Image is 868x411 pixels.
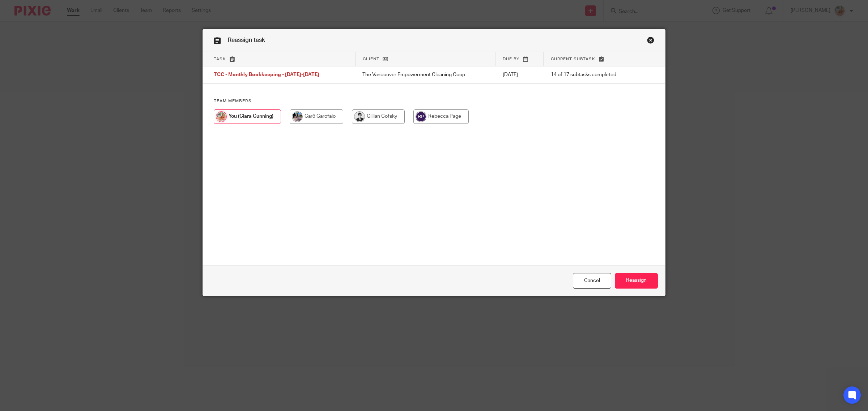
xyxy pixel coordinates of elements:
td: 14 of 17 subtasks completed [544,66,639,84]
h4: Team members [214,98,654,104]
a: Close this dialog window [573,273,611,289]
p: [DATE] [503,71,536,78]
span: Client [363,57,379,61]
a: Close this dialog window [647,36,654,46]
p: The Vancouver Empowerment Cleaning Coop [362,71,488,78]
span: Reassign task [228,37,265,43]
input: Reassign [615,273,658,289]
span: TCC - Monthly Bookkeeping - [DATE]-[DATE] [214,73,319,78]
span: Due by [503,57,519,61]
span: Current subtask [551,57,595,61]
span: Task [214,57,226,61]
